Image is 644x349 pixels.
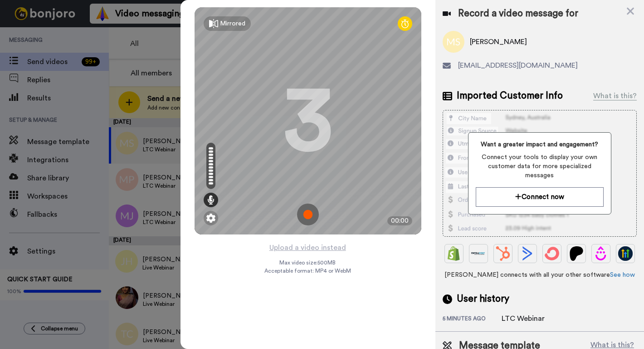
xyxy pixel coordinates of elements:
img: Ontraport [471,246,486,261]
span: [EMAIL_ADDRESS][DOMAIN_NAME] [458,60,578,71]
button: Upload a video instead [267,242,349,254]
span: Imported Customer Info [457,89,563,103]
img: Patreon [569,246,584,261]
span: Connect your tools to display your own customer data for more specialized messages [476,153,603,180]
img: Shopify [447,246,461,261]
span: Want a greater impact and engagement? [476,140,603,149]
span: User history [457,292,509,306]
a: See how [610,272,635,278]
img: ic_gear.svg [206,214,215,223]
div: What is this? [593,90,637,101]
img: ic_record_start.svg [297,204,319,225]
img: GoHighLevel [618,246,633,261]
div: 3 [283,87,333,155]
div: 5 minutes ago [443,315,502,324]
img: Drip [594,246,608,261]
span: Max video size: 500 MB [280,259,336,266]
div: LTC Webinar [502,313,547,324]
img: Hubspot [496,246,510,261]
button: Connect now [476,187,603,207]
img: ConvertKit [545,246,559,261]
span: [PERSON_NAME] connects with all your other software [443,270,637,279]
img: ActiveCampaign [520,246,535,261]
span: Acceptable format: MP4 or WebM [264,267,351,274]
div: 00:00 [387,216,412,225]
